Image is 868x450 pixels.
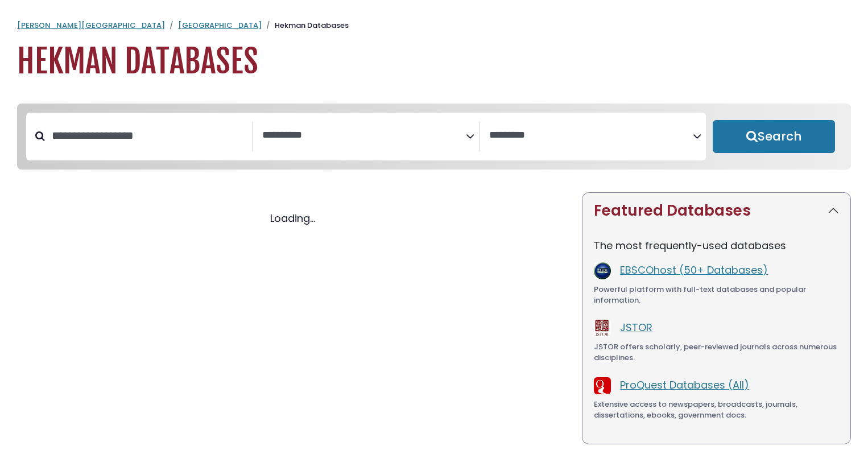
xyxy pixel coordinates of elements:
a: [GEOGRAPHIC_DATA] [178,20,262,31]
a: JSTOR [620,320,652,335]
li: Hekman Databases [262,20,349,31]
div: Powerful platform with full-text databases and popular information. [594,284,839,306]
textarea: Search [262,130,466,142]
a: EBSCOhost (50+ Databases) [620,263,768,277]
nav: breadcrumb [17,20,851,31]
div: JSTOR offers scholarly, peer-reviewed journals across numerous disciplines. [594,341,839,364]
h1: Hekman Databases [17,43,851,81]
nav: Search filters [17,104,851,170]
button: Featured Databases [582,193,850,229]
a: [PERSON_NAME][GEOGRAPHIC_DATA] [17,20,165,31]
div: Loading... [17,210,568,226]
textarea: Search [489,130,693,142]
button: Submit for Search Results [713,120,835,153]
p: The most frequently-used databases [594,238,839,253]
a: ProQuest Databases (All) [620,378,749,392]
input: Search database by title or keyword [45,126,252,145]
div: Extensive access to newspapers, broadcasts, journals, dissertations, ebooks, government docs. [594,399,839,421]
